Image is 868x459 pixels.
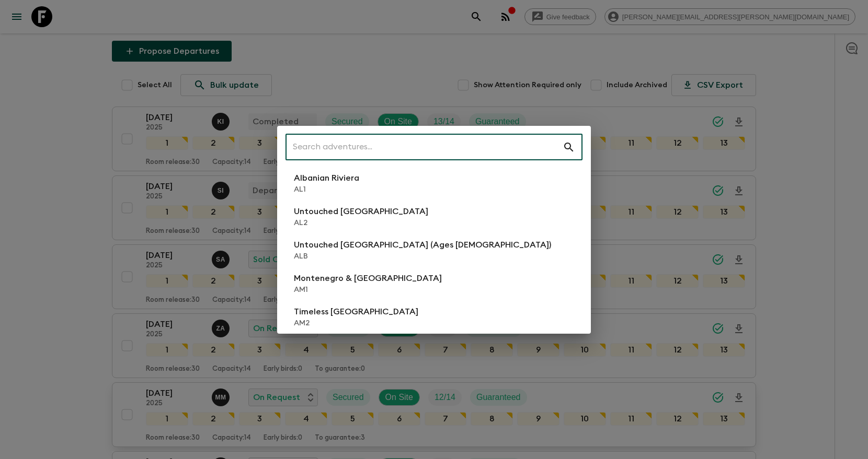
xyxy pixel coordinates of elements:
[294,172,359,184] p: Albanian Riviera
[294,318,418,328] p: AM2
[285,133,563,162] input: Search adventures...
[294,184,359,195] p: AL1
[294,305,418,318] p: Timeless [GEOGRAPHIC_DATA]
[294,272,442,285] p: Montenegro & [GEOGRAPHIC_DATA]
[294,251,551,262] p: ALB
[294,285,442,295] p: AM1
[294,239,551,251] p: Untouched [GEOGRAPHIC_DATA] (Ages [DEMOGRAPHIC_DATA])
[294,205,428,218] p: Untouched [GEOGRAPHIC_DATA]
[294,218,428,228] p: AL2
